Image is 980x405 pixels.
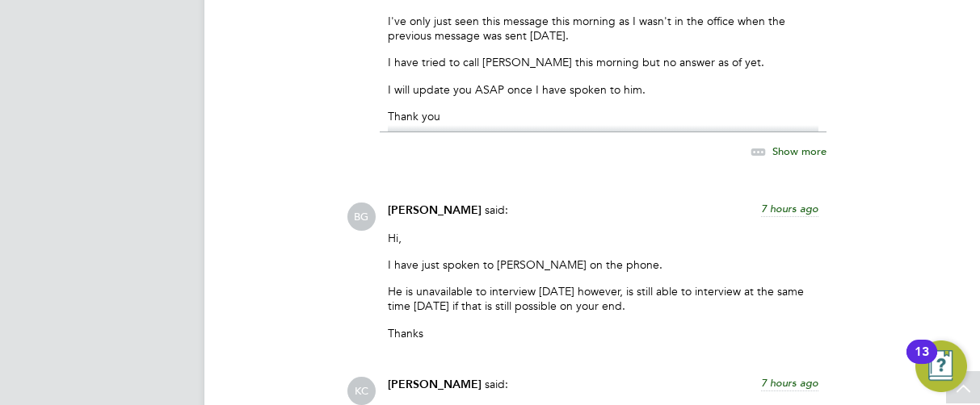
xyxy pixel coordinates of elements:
p: He is unavailable to interview [DATE] however, is still able to interview at the same time [DATE]... [388,284,818,313]
p: I've only just seen this message this morning as I wasn't in the office when the previous message... [388,14,818,43]
div: 13 [915,352,929,373]
button: Open Resource Center, 13 new notifications [915,340,967,392]
span: said: [485,377,508,391]
span: [PERSON_NAME] [388,203,482,217]
span: BG [347,202,376,231]
p: I have just spoken to [PERSON_NAME] on the phone. [388,257,818,272]
p: Thank you [388,109,818,123]
span: Show more [772,144,826,157]
span: said: [485,202,508,217]
span: [PERSON_NAME] [388,378,482,391]
span: 7 hours ago [761,376,818,390]
span: 7 hours ago [761,202,818,215]
p: I will update you ASAP once I have spoken to him. [388,82,818,97]
span: KC [347,377,376,405]
p: Hi, [388,231,818,245]
p: I have tried to call [PERSON_NAME] this morning but no answer as of yet. [388,55,818,69]
p: Thanks [388,326,818,340]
